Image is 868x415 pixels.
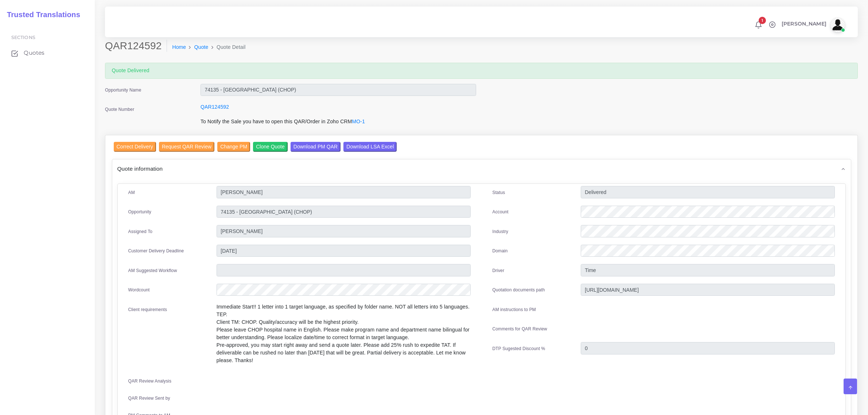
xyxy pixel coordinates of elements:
a: QAR124592 [201,104,229,110]
label: QAR Review Analysis [128,378,172,384]
a: MO-1 [352,119,365,124]
label: DTP Sugested Discount % [493,345,545,352]
label: Opportunity Name [105,87,141,93]
input: Download LSA Excel [343,142,397,152]
span: Quote information [117,164,163,173]
label: Opportunity [128,209,152,215]
label: Wordcount [128,287,150,293]
span: [PERSON_NAME] [782,21,826,26]
a: Quote [194,43,209,51]
a: [PERSON_NAME]avatar [778,18,848,32]
img: avatar [830,18,845,32]
a: 1 [752,21,765,29]
label: Customer Delivery Deadline [128,248,184,254]
label: Industry [493,228,509,235]
label: Quotation documents path [493,287,545,293]
div: Quote information [112,159,851,178]
label: Comments for QAR Review [493,326,547,332]
input: Download PM QAR [291,142,340,152]
input: Correct Delivery [114,142,156,152]
label: Status [493,189,505,196]
label: Driver [493,267,505,274]
label: Quote Number [105,106,134,113]
input: Clone Quote [253,142,288,152]
h2: Trusted Translations [2,10,80,19]
label: QAR Review Sent by [128,395,170,402]
a: Trusted Translations [2,9,80,21]
a: Quotes [5,45,89,61]
span: Quotes [24,49,44,57]
input: Request QAR Review [159,142,214,152]
div: To Notify the Sale you have to open this QAR/Order in Zoho CRM [195,118,482,130]
h2: QAR124592 [105,40,167,52]
input: Change PM [217,142,250,152]
label: Account [493,209,509,215]
label: Assigned To [128,228,153,235]
label: Domain [493,248,508,254]
label: Client requirements [128,306,167,313]
a: Home [172,43,186,51]
span: 1 [759,17,766,24]
label: AM instructions to PM [493,306,536,313]
label: AM [128,189,135,196]
p: Immediate Start!! 1 letter into 1 target language, as specified by folder name. NOT all letters i... [217,303,471,364]
div: Quote Delivered [105,63,858,79]
input: pm [217,225,471,237]
label: AM Suggested Workflow [128,267,177,274]
span: Sections [11,35,35,40]
li: Quote Detail [209,43,246,51]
